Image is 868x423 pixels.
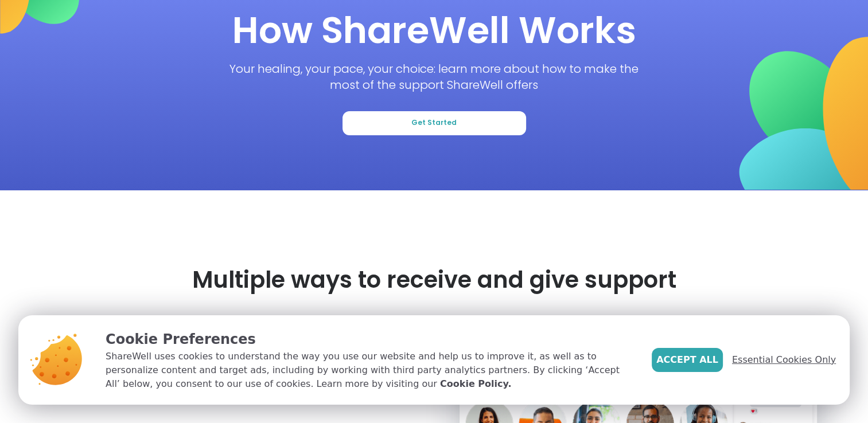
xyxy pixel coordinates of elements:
p: ShareWell uses cookies to understand the way you use our website and help us to improve it, as we... [106,350,633,391]
span: Essential Cookies Only [732,353,836,367]
button: Get Started [342,111,526,135]
p: Cookie Preferences [106,329,633,350]
span: Get Started [411,118,457,128]
span: Accept All [656,353,718,367]
h2: Multiple ways to receive and give support [192,264,676,296]
button: Accept All [652,348,723,372]
p: Your healing, your pace, your choice: learn more about how to make the most of the support ShareW... [228,61,641,93]
h1: How ShareWell Works [232,5,636,56]
a: Cookie Policy. [440,377,511,391]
